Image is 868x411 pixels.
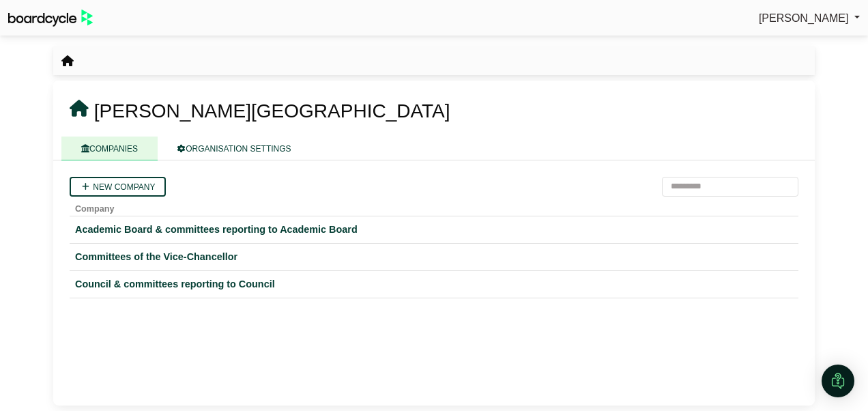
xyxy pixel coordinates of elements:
[75,249,793,265] a: Committees of the Vice-Chancellor
[61,53,74,70] nav: breadcrumb
[759,10,860,27] a: [PERSON_NAME]
[759,12,849,24] span: [PERSON_NAME]
[158,137,310,160] a: ORGANISATION SETTINGS
[75,277,793,292] a: Council & committees reporting to Council
[70,177,166,197] a: New company
[94,100,450,122] span: [PERSON_NAME][GEOGRAPHIC_DATA]
[61,137,158,160] a: COMPANIES
[70,197,798,216] th: Company
[822,365,854,397] div: Open Intercom Messenger
[75,222,793,238] a: Academic Board & committees reporting to Academic Board
[8,10,93,27] img: BoardcycleBlackGreen-aaafeed430059cb809a45853b8cf6d952af9d84e6e89e1f1685b34bfd5cb7d64.svg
